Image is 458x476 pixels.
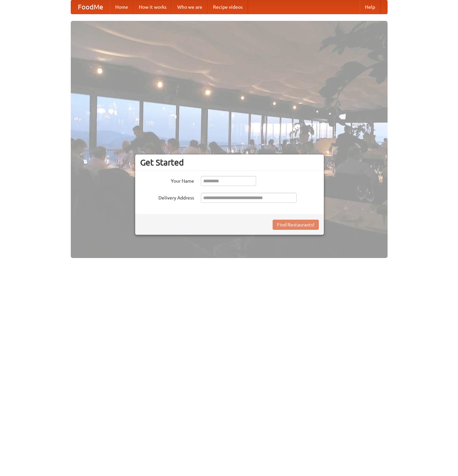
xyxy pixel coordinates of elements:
[140,157,319,168] h3: Get Started
[172,0,208,14] a: Who we are
[110,0,133,14] a: Home
[140,193,194,201] label: Delivery Address
[208,0,248,14] a: Recipe videos
[273,220,319,230] button: Find Restaurants!
[140,176,194,184] label: Your Name
[360,0,380,14] a: Help
[71,0,110,14] a: FoodMe
[133,0,172,14] a: How it works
